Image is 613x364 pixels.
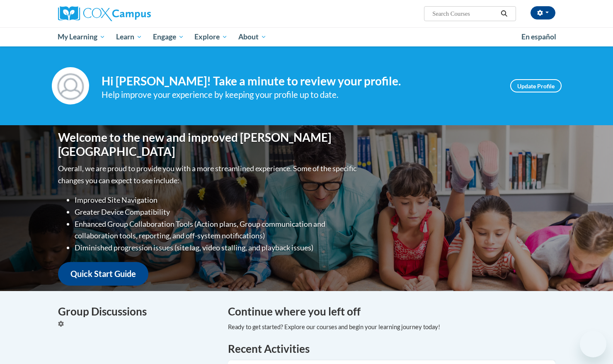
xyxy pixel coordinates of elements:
[148,27,189,46] a: Engage
[189,27,233,46] a: Explore
[228,341,555,356] h1: Recent Activities
[228,303,555,320] h4: Continue where you left off
[116,32,142,42] span: Learn
[431,9,498,19] input: Search Courses
[531,6,555,19] button: Account Settings
[58,131,359,158] h1: Welcome to the new and improved [PERSON_NAME][GEOGRAPHIC_DATA]
[521,32,556,41] span: En español
[111,27,148,46] a: Learn
[46,27,568,46] div: Main menu
[194,32,228,42] span: Explore
[153,32,184,42] span: Engage
[75,194,359,206] li: Improved Site Navigation
[75,218,359,242] li: Enhanced Group Collaboration Tools (Action plans, Group communication and collaboration tools, re...
[233,27,272,46] a: About
[238,32,267,42] span: About
[53,27,111,46] a: My Learning
[75,206,359,218] li: Greater Device Compatibility
[580,331,606,357] iframe: Button to launch messaging window
[510,79,562,92] a: Update Profile
[498,9,510,19] button: Search
[516,28,562,46] a: En español
[102,74,498,88] h4: Hi [PERSON_NAME]! Take a minute to review your profile.
[58,262,148,286] a: Quick Start Guide
[75,242,359,254] li: Diminished progression issues (site lag, video stalling, and playback issues)
[58,6,151,21] img: Cox Campus
[52,67,89,104] img: Profile Image
[58,6,216,21] a: Cox Campus
[58,32,105,42] span: My Learning
[58,163,359,187] p: Overall, we are proud to provide you with a more streamlined experience. Some of the specific cha...
[102,88,498,102] div: Help improve your experience by keeping your profile up to date.
[58,303,216,320] h4: Group Discussions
